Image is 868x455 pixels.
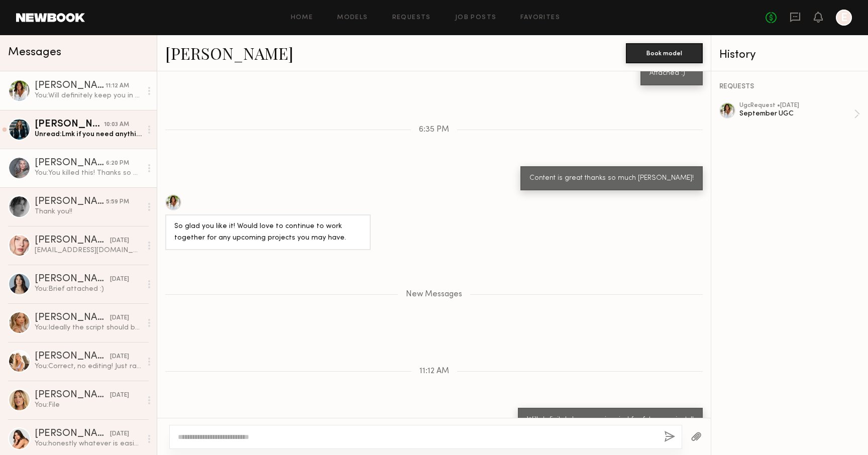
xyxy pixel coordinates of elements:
div: Thank you!! [35,207,142,216]
a: E [836,10,852,26]
div: ugc Request • [DATE] [739,102,854,109]
div: REQUESTS [719,83,860,90]
div: [DATE] [110,391,129,400]
div: 11:12 AM [105,81,129,91]
div: History [719,49,860,61]
span: 11:12 AM [419,367,449,376]
div: [DATE] [110,429,129,439]
div: You: honestly whatever is easiest for you! since we ask for raw clips, editing is not needed on y... [35,439,142,448]
a: Book model [626,48,703,57]
div: [DATE] [110,313,129,323]
div: You: File [35,400,142,410]
div: [DATE] [110,275,129,284]
div: You: Will definitely keep you in mind for future projects!! [35,91,142,100]
div: [PERSON_NAME] [35,390,110,400]
div: 5:59 PM [106,197,129,207]
div: [PERSON_NAME] [35,313,110,323]
span: 6:35 PM [419,126,449,134]
div: Will definitely keep you in mind for future projects!! [527,414,694,426]
div: [PERSON_NAME] [35,236,110,246]
div: [EMAIL_ADDRESS][DOMAIN_NAME] [35,246,142,255]
div: [DATE] [110,352,129,362]
span: New Messages [406,290,462,299]
div: [PERSON_NAME] [35,81,105,91]
div: So glad you like it! Would love to continue to work together for any upcoming projects you may have. [174,221,362,244]
div: [PERSON_NAME] [35,120,104,130]
span: Messages [8,47,61,58]
a: Requests [392,15,431,21]
a: Favorites [520,15,560,21]
div: Attached :) [649,68,694,79]
div: 10:03 AM [104,120,129,130]
a: Models [337,15,368,21]
a: Job Posts [455,15,497,21]
div: [PERSON_NAME] [35,274,110,284]
div: September UGC [739,109,854,119]
div: [PERSON_NAME] [35,197,106,207]
div: You: Correct, no editing! Just raw files. The agreement should be in your inbox but I'll resend j... [35,362,142,371]
div: [DATE] [110,236,129,246]
div: 6:20 PM [106,159,129,168]
div: You: You killed this! Thanks so much Kandeyce :) [35,168,142,178]
div: Unread: Lmk if you need anything else [35,130,142,139]
div: You: Brief attached :) [35,284,142,294]
a: [PERSON_NAME] [165,42,293,64]
div: Content is great thanks so much [PERSON_NAME]! [529,173,694,184]
div: [PERSON_NAME] [35,158,106,168]
div: You: Ideally the script should be read on camera! [35,323,142,332]
button: Book model [626,43,703,63]
a: ugcRequest •[DATE]September UGC [739,102,860,126]
a: Home [291,15,313,21]
div: [PERSON_NAME] [35,352,110,362]
div: [PERSON_NAME] [35,429,110,439]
